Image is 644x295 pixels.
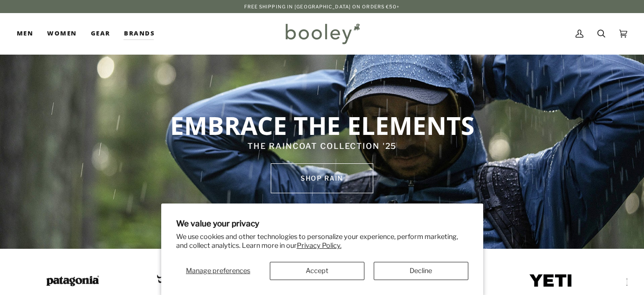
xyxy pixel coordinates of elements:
[135,140,509,153] p: THE RAINCOAT COLLECTION '25
[17,29,33,38] span: Men
[281,20,363,47] img: Booley
[84,13,117,54] a: Gear
[124,29,155,38] span: Brands
[244,3,400,10] p: Free Shipping in [GEOGRAPHIC_DATA] on Orders €50+
[91,29,110,38] span: Gear
[270,262,364,280] button: Accept
[176,262,260,280] button: Manage preferences
[117,13,162,54] a: Brands
[186,267,250,275] span: Manage preferences
[374,262,468,280] button: Decline
[176,218,468,228] h2: We value your privacy
[176,232,468,250] p: We use cookies and other technologies to personalize your experience, perform marketing, and coll...
[297,241,342,250] a: Privacy Policy.
[40,13,83,54] a: Women
[271,163,373,193] a: SHOP rain
[17,13,40,54] a: Men
[135,110,509,140] p: EMBRACE THE ELEMENTS
[47,29,76,38] span: Women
